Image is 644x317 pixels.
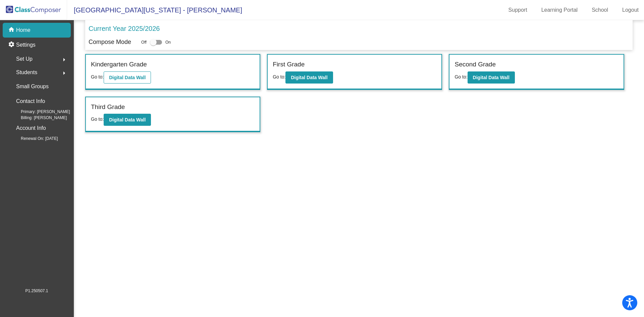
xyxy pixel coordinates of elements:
[16,54,33,64] span: Set Up
[8,26,16,34] mat-icon: home
[16,26,31,34] p: Home
[109,117,146,122] b: Digital Data Wall
[89,38,131,47] p: Compose Mode
[10,109,70,115] span: Primary: [PERSON_NAME]
[104,114,151,126] button: Digital Data Wall
[617,5,644,15] a: Logout
[16,68,37,77] span: Students
[91,74,104,80] span: Go to:
[8,41,16,49] mat-icon: settings
[16,82,49,91] p: Small Groups
[67,5,242,15] span: [GEOGRAPHIC_DATA][US_STATE] - [PERSON_NAME]
[468,71,515,84] button: Digital Data Wall
[454,60,496,69] label: Second Grade
[503,5,533,15] a: Support
[10,115,67,121] span: Billing: [PERSON_NAME]
[60,69,68,77] mat-icon: arrow_right
[109,75,146,80] b: Digital Data Wall
[104,71,151,84] button: Digital Data Wall
[291,75,327,80] b: Digital Data Wall
[16,97,45,106] p: Contact Info
[89,23,160,34] p: Current Year 2025/2026
[91,102,125,112] label: Third Grade
[91,116,104,122] span: Go to:
[16,41,36,49] p: Settings
[273,74,285,80] span: Go to:
[454,74,467,80] span: Go to:
[285,71,333,84] button: Digital Data Wall
[16,123,46,133] p: Account Info
[91,60,147,69] label: Kindergarten Grade
[536,5,583,15] a: Learning Portal
[165,39,171,45] span: On
[10,136,58,142] span: Renewal On: [DATE]
[141,39,147,45] span: Off
[586,5,613,15] a: School
[473,75,509,80] b: Digital Data Wall
[60,56,68,64] mat-icon: arrow_right
[273,60,305,69] label: First Grade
